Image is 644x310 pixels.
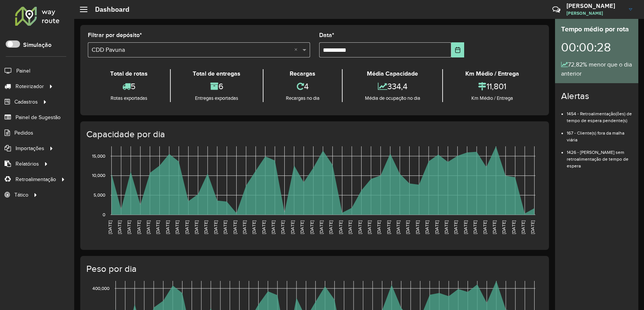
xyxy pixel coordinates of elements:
text: [DATE] [501,220,506,234]
text: [DATE] [453,220,458,234]
button: Choose Date [451,42,464,57]
div: Recargas no dia [265,95,340,102]
div: 5 [90,78,168,95]
li: 1454 - Retroalimentação(ões) de tempo de espera pendente(s) [567,105,632,124]
text: [DATE] [203,220,208,234]
text: [DATE] [472,220,477,234]
text: [DATE] [108,220,112,234]
text: 400,000 [92,286,109,291]
text: [DATE] [386,220,391,234]
div: Média Capacidade [345,69,441,78]
text: [DATE] [521,220,525,234]
div: 00:00:28 [561,34,632,60]
span: Cadastros [14,98,38,106]
div: 72,82% menor que o dia anterior [561,60,632,78]
text: [DATE] [223,220,228,234]
text: [DATE] [319,220,324,234]
a: Contato Rápido [548,2,564,18]
text: [DATE] [424,220,429,234]
text: [DATE] [530,220,535,234]
text: [DATE] [492,220,497,234]
span: Retroalimentação [16,175,56,183]
text: 15,000 [92,153,105,158]
div: Total de rotas [90,69,168,78]
li: 1426 - [PERSON_NAME] sem retroalimentação de tempo de espera [567,143,632,169]
text: [DATE] [338,220,343,234]
h4: Alertas [561,91,632,102]
h3: [PERSON_NAME] [566,2,623,9]
li: 167 - Cliente(s) fora da malha viária [567,124,632,143]
text: [DATE] [396,220,401,234]
span: Painel [16,67,30,75]
text: [DATE] [434,220,439,234]
text: 5,000 [94,192,105,197]
text: [DATE] [405,220,410,234]
text: [DATE] [348,220,352,234]
span: Painel de Sugestão [16,113,61,121]
span: Tático [14,191,28,199]
div: Entregas exportadas [173,95,261,102]
text: [DATE] [136,220,141,234]
h2: Dashboard [87,5,129,14]
div: Rotas exportadas [90,95,168,102]
text: [DATE] [444,220,449,234]
div: Média de ocupação no dia [345,95,441,102]
text: [DATE] [482,220,487,234]
label: Filtrar por depósito [88,31,142,40]
text: [DATE] [155,220,160,234]
div: 6 [173,78,261,95]
text: [DATE] [184,220,189,234]
text: [DATE] [232,220,237,234]
text: [DATE] [242,220,247,234]
text: [DATE] [299,220,304,234]
h4: Peso por dia [86,263,541,274]
text: [DATE] [271,220,276,234]
text: [DATE] [126,220,131,234]
span: Clear all [294,45,301,54]
text: [DATE] [194,220,199,234]
text: [DATE] [376,220,381,234]
text: [DATE] [463,220,468,234]
div: Km Médio / Entrega [445,95,540,102]
text: [DATE] [357,220,362,234]
text: 0 [103,212,105,217]
text: [DATE] [261,220,266,234]
h4: Capacidade por dia [86,129,541,140]
span: Pedidos [14,129,33,137]
div: Total de entregas [173,69,261,78]
text: 10,000 [92,173,105,178]
text: [DATE] [146,220,151,234]
div: Km Médio / Entrega [445,69,540,78]
text: [DATE] [165,220,170,234]
div: 334,4 [345,78,441,95]
span: Relatórios [16,160,39,168]
text: [DATE] [290,220,295,234]
span: Importações [16,144,44,152]
text: [DATE] [213,220,218,234]
text: [DATE] [280,220,285,234]
text: [DATE] [511,220,516,234]
span: [PERSON_NAME] [566,10,623,17]
text: [DATE] [117,220,122,234]
text: [DATE] [309,220,314,234]
text: [DATE] [328,220,333,234]
div: 4 [265,78,340,95]
span: Roteirizador [16,82,44,90]
label: Simulação [23,40,51,50]
text: [DATE] [251,220,256,234]
text: [DATE] [175,220,179,234]
div: Tempo médio por rota [561,24,632,34]
text: [DATE] [415,220,420,234]
label: Data [319,31,334,40]
div: Recargas [265,69,340,78]
text: [DATE] [367,220,372,234]
div: 11,801 [445,78,540,95]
